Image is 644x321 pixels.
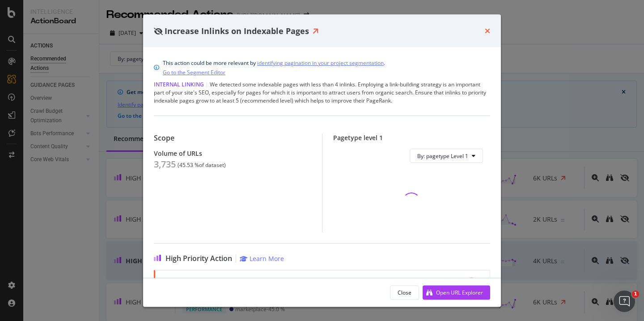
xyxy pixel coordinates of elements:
[165,25,309,36] span: Increase Inlinks on Indexable Pages
[410,149,483,163] button: By: pagetype Level 1
[154,81,204,88] span: Internal Linking
[154,58,490,77] div: info banner
[154,150,311,157] div: Volume of URLs
[178,162,226,168] div: ( 45.53 % of dataset )
[154,27,163,34] div: eye-slash
[423,285,490,300] button: Open URL Explorer
[250,254,284,263] div: Learn More
[240,254,284,263] a: Learn More
[436,288,483,296] div: Open URL Explorer
[398,288,411,296] div: Close
[257,58,384,68] a: identifying pagination in your project segmentation
[154,134,311,142] div: Scope
[417,152,468,159] span: By: pagetype Level 1
[333,134,491,141] div: Pagetype level 1
[485,25,490,37] div: times
[163,68,225,77] a: Go to the Segment Editor
[390,285,419,300] button: Close
[614,291,635,312] iframe: Intercom live chat
[163,58,385,77] div: This action could be more relevant by .
[205,81,208,88] span: |
[143,14,501,307] div: modal
[154,81,490,105] div: We detected some indexable pages with less than 4 inlinks. Employing a link-building strategy is ...
[632,291,639,298] span: 1
[154,159,176,170] div: 3,735
[165,254,232,263] span: High Priority Action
